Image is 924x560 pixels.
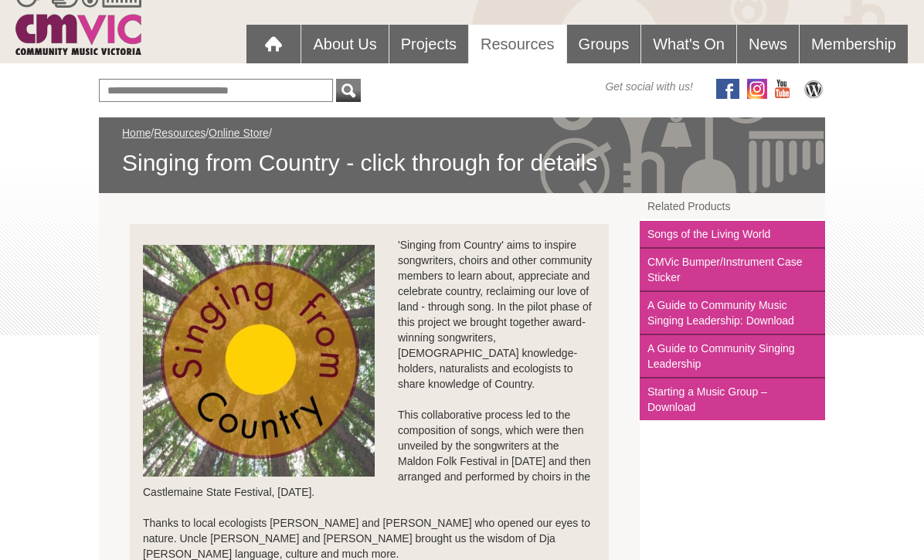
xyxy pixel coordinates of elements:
div: 'Singing from Country' aims to inspire songwriters, choirs and other community members to learn a... [143,237,596,392]
img: CMVic Blog [802,79,825,99]
img: SfC_Logo.jpg [143,245,375,477]
a: Membership [800,25,908,63]
a: A Guide to Community Music Singing Leadership: Download [640,292,825,335]
img: icon-instagram.png [747,79,767,99]
a: A Guide to Community Singing Leadership [640,335,825,378]
a: Groups [567,25,641,63]
a: Related Products [640,193,825,221]
a: CMVic Bumper/Instrument Case Sticker [640,249,825,292]
a: Projects [389,25,468,63]
a: Starting a Music Group – Download [640,378,825,420]
a: Home [122,127,151,139]
a: Resources [154,127,206,139]
span: Singing from Country - click through for details [122,148,802,178]
div: / / / [122,125,802,178]
a: What's On [641,25,736,63]
a: News [737,25,799,63]
a: Songs of the Living World [640,221,825,249]
a: Resources [469,25,566,64]
span: Get social with us! [605,79,693,94]
a: Online Store [209,127,269,139]
a: About Us [301,25,388,63]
